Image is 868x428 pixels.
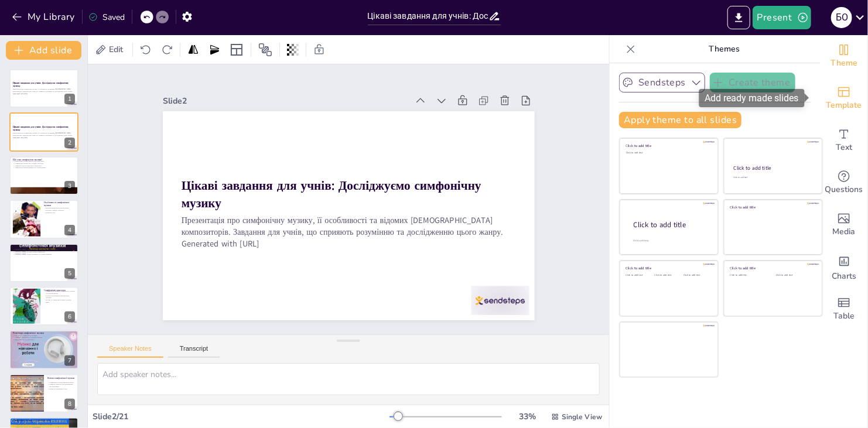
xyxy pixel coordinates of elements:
div: 3 [9,156,78,195]
div: 3 [64,181,75,191]
p: Вплив на сприйняття світу. [47,388,75,390]
p: Контраст темпів і настроїв. [44,210,75,212]
div: Slide 2 / 21 [93,411,389,422]
div: Click to add text [626,152,710,155]
p: [PERSON_NAME] - основоположник української класичної музики. [13,248,75,251]
button: Б О [831,6,852,29]
span: Position [258,43,272,57]
div: Add images, graphics, shapes or video [821,204,867,246]
div: Click to add text [776,274,813,277]
button: Speaker Notes [97,345,163,358]
div: Click to add title [634,220,709,230]
div: Click to add title [734,165,812,172]
div: Click to add text [730,274,767,277]
p: Особливості симфонічної музики [44,201,75,207]
p: Симфонічна музика викликає емоції. [47,381,75,384]
span: Charts [832,270,856,283]
p: Симфонічна музика має складну структуру. [13,162,75,165]
div: Click to add text [626,274,652,277]
div: Get real-time input from your audience [821,162,867,204]
input: Insert title [368,8,488,25]
strong: Цікаві завдання для учнів: Досліджуємо симфонічну музику [181,177,481,211]
div: Add a table [821,288,867,330]
span: Single View [562,412,602,422]
div: 5 [64,268,75,279]
button: Create theme [710,73,795,93]
p: Відомі [DEMOGRAPHIC_DATA] композитори [13,245,75,248]
div: Click to add title [626,266,710,271]
div: Click to add title [730,266,814,271]
button: Sendsteps [619,73,705,93]
div: Click to add title [730,205,814,210]
div: Click to add text [655,274,681,277]
p: Симфонія складається з чотирьох частин. [13,337,75,339]
button: Export to PowerPoint [727,6,750,29]
p: Духові та ударні інструменти додають ритм. [44,299,75,303]
p: Симфонічні оркестри складаються з різних груп інструментів. [44,290,75,295]
div: Layout [227,40,246,59]
div: 8 [64,399,75,409]
div: 2 [64,138,75,148]
strong: Цікаві завдання для учнів: Досліджуємо симфонічну музику [13,125,69,131]
div: 7 [64,355,75,366]
button: My Library [9,8,80,26]
button: Apply theme to all slides [619,112,741,128]
p: Презентація про симфонічну музику, її особливості та відомих [DEMOGRAPHIC_DATA] композиторів. Зав... [13,88,75,93]
div: 6 [64,311,75,322]
div: Add charts and graphs [821,246,867,288]
p: Поєднання з іншими жанрами. [13,422,75,424]
p: Розвиток тем. [44,211,75,214]
p: Вплив симфонічної музики [47,376,75,380]
div: Click to add text [684,274,710,277]
p: Що таке симфонічна музика? [13,158,75,162]
div: Click to add body [634,239,708,242]
div: Saved [88,12,125,23]
div: Add ready made slides [821,77,867,119]
p: Струнні інструменти забезпечують мелодію. [44,295,75,299]
div: 6 [9,287,78,326]
button: Add slide [6,41,81,60]
button: Transcript [168,345,220,358]
p: Використання різних інструментів. [44,207,75,210]
span: Template [826,99,862,112]
div: 8 [9,374,78,413]
span: Questions [825,183,863,196]
div: 4 [9,200,78,238]
div: Б О [831,7,852,28]
div: Click to add text [733,176,811,179]
div: 33 % [514,411,542,422]
span: Theme [831,57,857,70]
p: Симфонії можуть бути емоційними або радісними. [47,384,75,388]
span: Edit [107,44,125,55]
span: Media [833,225,856,238]
p: Увертюра - це короткий твір. [13,339,75,341]
p: Симфонії можуть мати різну тривалість. [13,165,75,167]
p: Симфонічна музика у сучасному світі [13,419,75,423]
p: Generated with [URL] [13,93,75,95]
p: Різновиди симфонічної музики [13,332,75,335]
p: Різні форми симфонічної музики. [13,335,75,337]
div: Change the overall theme [821,35,867,77]
button: Present [753,6,811,29]
div: 1 [64,94,75,104]
div: 7 [9,330,78,369]
p: Презентація про симфонічну музику, її особливості та відомих [DEMOGRAPHIC_DATA] композиторів. Зав... [181,215,515,238]
div: Add ready made slides [699,89,805,107]
span: Text [836,141,852,154]
p: Симфонічні оркестри [44,289,75,292]
div: 4 [64,225,75,235]
div: 5 [9,244,78,282]
p: Презентація про симфонічну музику, її особливості та відомих [DEMOGRAPHIC_DATA] композиторів. Зав... [13,132,75,136]
div: Add text boxes [821,119,867,162]
p: Themes [640,35,809,63]
p: [PERSON_NAME] поєднує класичні та сучасні елементи. [13,253,75,255]
p: Симфонічна музика впливає на сучасні жанри. [13,167,75,169]
div: 1 [9,69,78,108]
p: Generated with [URL] [13,136,75,139]
strong: Цікаві завдання для учнів: Досліджуємо симфонічну музику [13,81,69,88]
p: [PERSON_NAME] відомий своїми симфоніями. [13,251,75,253]
div: Slide 2 [163,95,408,107]
p: Симфонічна музика виконується оркестром. [13,160,75,163]
span: Table [833,310,855,323]
p: Сучасні артисти беруть елементи з симфонічної музики. [13,424,75,426]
